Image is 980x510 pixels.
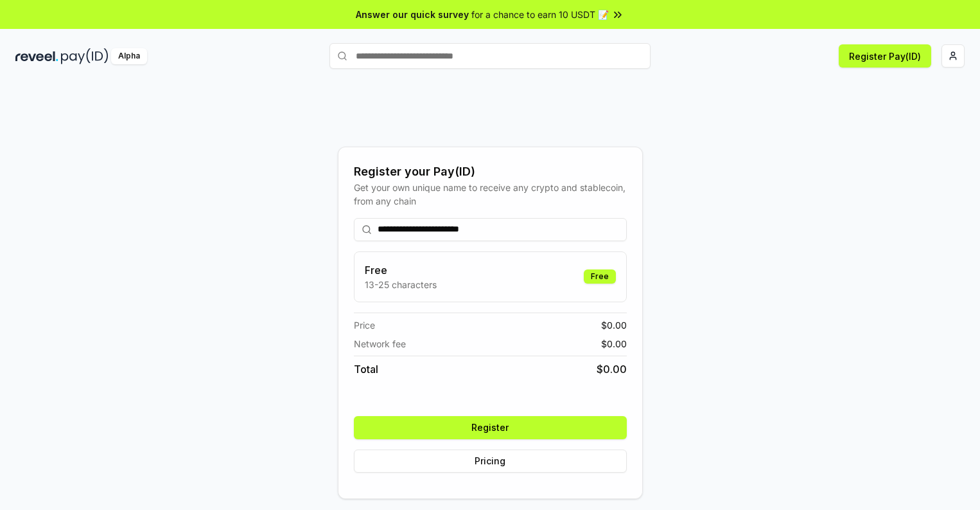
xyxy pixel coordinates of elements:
[601,337,627,351] span: $ 0.00
[584,269,616,284] div: Free
[354,181,627,208] div: Get your own unique name to receive any crypto and stablecoin, from any chain
[354,361,378,377] span: Total
[111,48,147,64] div: Alpha
[597,361,627,377] span: $ 0.00
[839,44,931,68] button: Register Pay(ID)
[354,416,627,439] button: Register
[354,450,627,473] button: Pricing
[601,318,627,332] span: $ 0.00
[354,318,375,332] span: Price
[61,48,109,64] img: pay_id
[15,48,58,64] img: reveel_dark
[471,8,609,21] span: for a chance to earn 10 USDT 📝
[354,163,627,181] div: Register your Pay(ID)
[365,278,437,291] p: 13-25 characters
[354,337,406,351] span: Network fee
[365,262,437,278] h3: Free
[356,8,469,21] span: Answer our quick survey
